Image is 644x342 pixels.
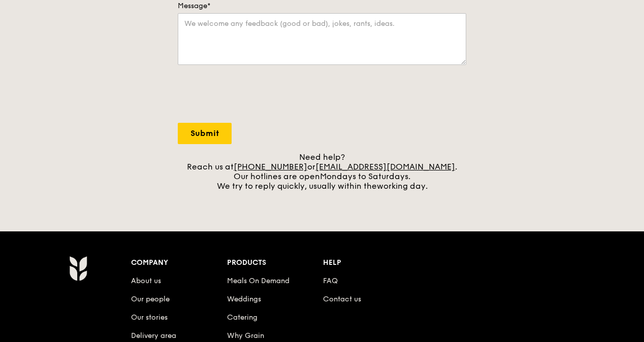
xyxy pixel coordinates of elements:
[323,256,419,270] div: Help
[131,295,170,303] a: Our people
[178,152,466,191] div: Need help? Reach us at or . Our hotlines are open We try to reply quickly, usually within the
[178,1,466,11] label: Message*
[227,295,261,303] a: Weddings
[178,123,232,144] input: Submit
[131,331,176,340] a: Delivery area
[320,172,410,181] span: Mondays to Saturdays.
[227,331,264,340] a: Why Grain
[227,313,257,322] a: Catering
[315,162,455,172] a: [EMAIL_ADDRESS][DOMAIN_NAME]
[377,181,428,191] span: working day.
[234,162,307,172] a: [PHONE_NUMBER]
[323,277,338,285] a: FAQ
[323,295,361,303] a: Contact us
[131,313,168,322] a: Our stories
[178,75,332,115] iframe: reCAPTCHA
[227,277,289,285] a: Meals On Demand
[227,256,323,270] div: Products
[131,256,227,270] div: Company
[131,277,161,285] a: About us
[69,256,87,281] img: Grain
